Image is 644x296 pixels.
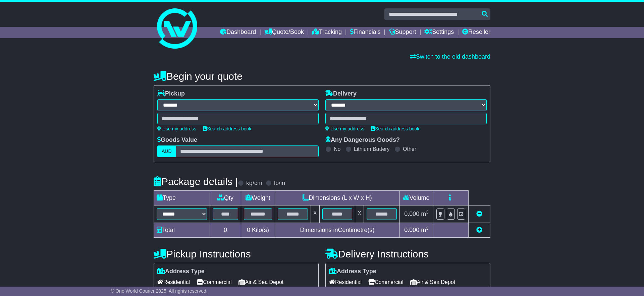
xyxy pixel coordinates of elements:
[111,288,208,294] span: © One World Courier 2025. All rights reserved.
[329,268,376,275] label: Address Type
[389,27,416,38] a: Support
[476,227,482,233] a: Add new item
[220,27,256,38] a: Dashboard
[462,27,490,38] a: Reseller
[325,136,400,144] label: Any Dangerous Goods?
[275,223,399,238] td: Dimensions in Centimetre(s)
[210,191,241,205] td: Qty
[404,211,419,217] span: 0.000
[426,226,429,231] sup: 3
[274,180,285,187] label: lb/in
[355,205,364,223] td: x
[404,227,419,233] span: 0.000
[424,27,454,38] a: Settings
[157,145,176,157] label: AUD
[399,191,433,205] td: Volume
[403,146,416,152] label: Other
[154,176,238,187] h4: Package details |
[329,277,362,287] span: Residential
[203,126,251,131] a: Search address book
[354,146,390,152] label: Lithium Battery
[154,191,210,205] td: Type
[154,223,210,238] td: Total
[421,227,429,233] span: m
[426,210,429,215] sup: 3
[275,191,399,205] td: Dimensions (L x W x H)
[154,71,490,82] h4: Begin your quote
[410,277,455,287] span: Air & Sea Depot
[476,211,482,217] a: Remove this item
[157,126,196,131] a: Use my address
[325,90,357,98] label: Delivery
[157,268,205,275] label: Address Type
[247,227,250,233] span: 0
[246,180,262,187] label: kg/cm
[241,191,275,205] td: Weight
[421,211,429,217] span: m
[197,277,231,287] span: Commercial
[210,223,241,238] td: 0
[157,90,185,98] label: Pickup
[368,277,403,287] span: Commercial
[325,248,490,259] h4: Delivery Instructions
[264,27,304,38] a: Quote/Book
[325,126,364,131] a: Use my address
[154,248,319,259] h4: Pickup Instructions
[350,27,381,38] a: Financials
[238,277,284,287] span: Air & Sea Depot
[410,53,490,60] a: Switch to the old dashboard
[241,223,275,238] td: Kilo(s)
[157,277,190,287] span: Residential
[311,205,319,223] td: x
[312,27,342,38] a: Tracking
[371,126,419,131] a: Search address book
[157,136,197,144] label: Goods Value
[334,146,340,152] label: No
